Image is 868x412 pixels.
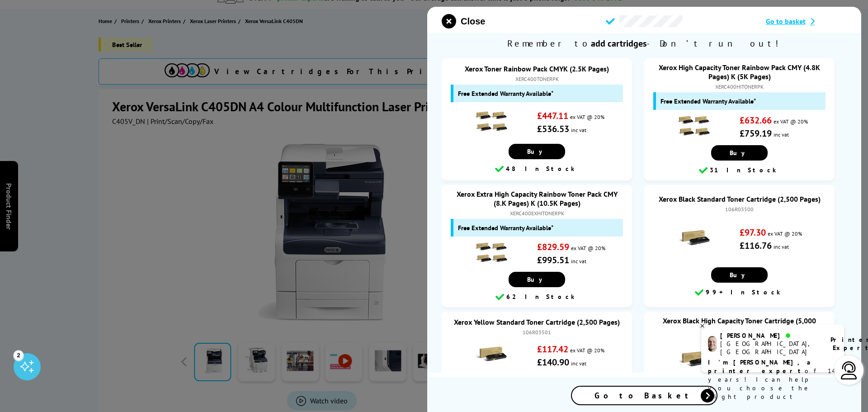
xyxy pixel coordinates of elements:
div: 48 In Stock [446,164,627,175]
div: 62 In Stock [446,292,627,303]
span: Free Extended Warranty Available* [458,223,553,232]
div: 106R03501 [451,329,623,336]
strong: £97.30 [740,227,766,238]
span: inc vat [571,258,586,265]
span: ex VAT @ 20% [570,347,604,354]
div: XERC400EXHITONERPK [451,210,623,217]
span: Go to basket [766,17,806,26]
strong: £759.19 [740,128,772,139]
strong: £447.11 [537,110,568,122]
span: Free Extended Warranty Available* [660,97,756,105]
a: Go to Basket [571,386,717,405]
strong: £117.42 [537,343,568,355]
span: ex VAT @ 20% [571,245,605,251]
strong: £829.59 [537,241,569,253]
strong: £140.90 [537,356,569,368]
span: inc vat [774,131,789,138]
a: Go to basket [766,17,847,26]
div: 2 [14,350,24,360]
span: inc vat [571,360,586,367]
a: Xerox Toner Rainbow Pack CMYK (2.5K Pages) [465,64,609,73]
span: Buy [730,149,749,157]
p: of 14 years! I can help you choose the right product [708,358,837,401]
img: Xerox Black High Capacity Toner Cartridge (5,000 Pages) [678,343,710,375]
span: ex VAT @ 20% [768,230,802,237]
a: Xerox Black High Capacity Toner Cartridge (5,000 Pages) [663,316,816,334]
span: Close [461,16,485,27]
strong: £116.76 [740,240,772,251]
img: user-headset-light.svg [840,361,858,379]
div: 99+ In Stock [649,287,830,298]
img: Xerox High Capacity Toner Rainbow Pack CMY (4.8K Pages) K (5K Pages) [678,110,710,142]
span: Buy [730,271,749,279]
div: 31 In Stock [649,165,830,176]
span: ex VAT @ 20% [774,118,808,125]
strong: £995.51 [537,254,569,266]
b: add cartridges [591,38,646,49]
a: Xerox Black Standard Toner Cartridge (2,500 Pages) [659,194,821,204]
span: Buy [527,275,547,284]
div: [GEOGRAPHIC_DATA], [GEOGRAPHIC_DATA] [720,340,819,356]
img: Xerox Yellow Standard Toner Cartridge (2,500 Pages) [476,339,507,370]
strong: £536.53 [537,123,569,135]
div: 106R03500 [653,206,826,213]
span: ex VAT @ 20% [570,114,604,120]
span: inc vat [774,243,789,250]
span: Free Extended Warranty Available* [458,89,553,98]
strong: £632.66 [740,114,772,126]
img: Xerox Black Standard Toner Cartridge (2,500 Pages) [678,222,710,254]
img: ashley-livechat.png [708,336,717,352]
a: Xerox Extra High Capacity Rainbow Toner Pack CMY (8.K Pages) K (10.5K Pages) [457,189,618,208]
div: XERC400TONERPK [451,76,623,82]
b: I'm [PERSON_NAME], a printer expert [708,358,813,375]
a: Xerox Yellow Standard Toner Cartridge (2,500 Pages) [454,317,620,327]
div: 106R03516 [653,336,826,343]
span: Go to Basket [594,390,694,401]
span: inc vat [571,127,586,133]
div: XERC400HITONERPK [653,83,826,90]
img: Xerox Toner Rainbow Pack CMYK (2.5K Pages) [476,105,507,137]
button: close modal [442,14,485,28]
span: Buy [527,147,547,156]
div: [PERSON_NAME] [720,331,819,340]
a: Xerox High Capacity Toner Rainbow Pack CMY (4.8K Pages) K (5K Pages) [659,63,820,81]
span: Remember to - Don’t run out! [427,33,861,54]
img: Xerox Extra High Capacity Rainbow Toner Pack CMY (8.K Pages) K (10.5K Pages) [476,237,507,268]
